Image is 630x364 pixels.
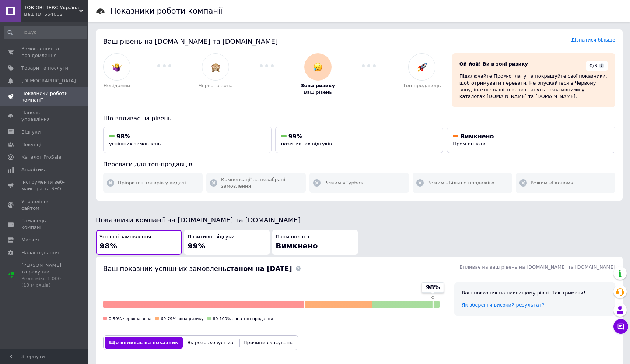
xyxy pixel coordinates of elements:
img: :rocket: [417,63,427,72]
button: 99%позитивних відгуків [275,127,444,153]
a: Дізнатися більше [571,37,615,43]
span: ТОВ ОВІ-ТЕКС Україна [24,4,79,11]
span: 98% [426,283,440,291]
span: Показники компанії на [DOMAIN_NAME] та [DOMAIN_NAME] [96,216,301,224]
span: позитивних відгуків [281,141,332,146]
span: Управління сайтом [21,198,68,212]
span: Переваги для топ-продавців [103,161,192,168]
button: 98%успішних замовлень [103,127,272,153]
span: Пром-оплата [453,141,486,146]
b: станом на [DATE] [226,265,292,272]
div: Ваш ID: 554662 [24,11,88,18]
span: 98% [99,241,117,250]
span: 98% [116,133,130,140]
span: Режим «Економ» [531,180,573,186]
button: Успішні замовлення98% [96,230,182,255]
span: Панель управління [21,109,68,123]
span: 99% [188,241,205,250]
span: Ваш показник успішних замовлень [103,265,292,272]
span: 80-100% зона топ-продавця [213,317,273,321]
div: Ваш показник на найвищому рівні. Так тримати! [462,290,608,296]
span: Показники роботи компанії [21,90,68,103]
img: :disappointed_relieved: [313,63,322,72]
button: Пром-оплатаВимкнено [272,230,358,255]
span: Ваш рівень на [DOMAIN_NAME] та [DOMAIN_NAME] [103,38,278,45]
button: Позитивні відгуки99% [184,230,270,255]
span: [DEMOGRAPHIC_DATA] [21,78,76,84]
span: Пром-оплата [276,234,309,241]
span: 0-59% червона зона [109,317,151,321]
span: Покупці [21,141,41,148]
button: Чат з покупцем [613,319,628,334]
h1: Показники роботи компанії [111,7,223,15]
span: Каталог ProSale [21,154,61,160]
div: Підключайте Пром-оплату та покращуйте свої показники, щоб отримувати переваги. Не опускайтеся в Ч... [459,73,608,100]
span: Відгуки [21,129,41,135]
span: 99% [288,133,302,140]
span: Червона зона [199,82,233,89]
span: 60-79% зона ризику [161,317,203,321]
span: Що впливає на рівень [103,115,171,122]
span: Режим «Більше продажів» [427,180,495,186]
span: Товари та послуги [21,65,68,71]
span: Успішні замовлення [99,234,151,241]
img: :woman-shrugging: [112,63,122,72]
span: Пріоритет товарів у видачі [118,180,186,186]
span: Позитивні відгуки [188,234,234,241]
input: Пошук [4,26,87,39]
div: Prom мікс 1 000 (13 місяців) [21,275,68,289]
span: Топ-продавець [403,82,441,89]
span: ? [599,63,604,68]
button: Причини скасувань [239,337,297,349]
div: 0/3 [586,61,608,71]
span: Вимкнено [460,133,494,140]
span: Впливає на ваш рівень на [DOMAIN_NAME] та [DOMAIN_NAME] [459,264,615,270]
a: Як зберегти високий результат? [462,302,544,308]
span: Режим «Турбо» [324,180,363,186]
span: [PERSON_NAME] та рахунки [21,262,68,289]
span: Гаманець компанії [21,218,68,231]
span: Маркет [21,237,40,243]
span: Налаштування [21,250,59,256]
span: Інструменти веб-майстра та SEO [21,179,68,192]
span: Вимкнено [276,241,318,250]
span: Зона ризику [301,82,335,89]
span: Ой-йой! Ви в зоні ризику [459,61,528,67]
img: :see_no_evil: [211,63,220,72]
span: Невідомий [104,82,130,89]
button: ВимкненоПром-оплата [447,127,615,153]
button: Що впливає на показник [105,337,183,349]
button: Як розраховується [183,337,239,349]
span: Аналітика [21,166,47,173]
span: Ваш рівень [304,89,332,96]
span: Замовлення та повідомлення [21,46,68,59]
span: Компенсації за незабрані замовлення [221,176,302,190]
span: успішних замовлень [109,141,161,146]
